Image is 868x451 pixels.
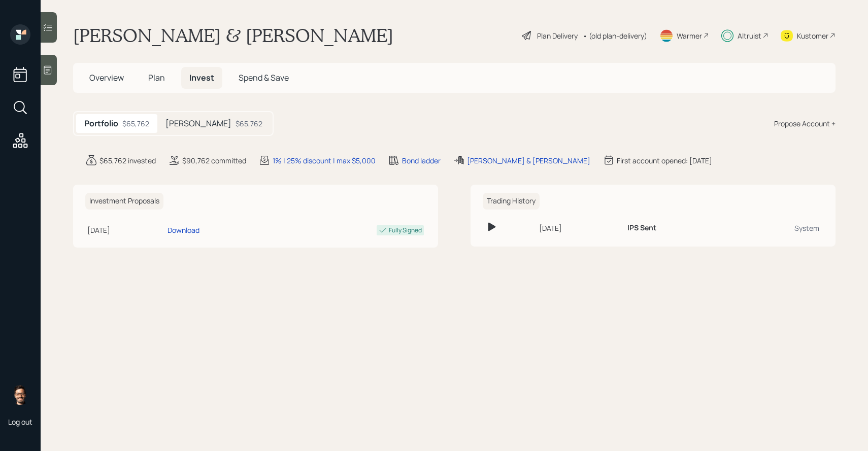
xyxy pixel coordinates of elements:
[165,119,231,128] h5: [PERSON_NAME]
[537,30,578,41] div: Plan Delivery
[774,118,836,129] div: Propose Account +
[73,24,393,47] h1: [PERSON_NAME] & [PERSON_NAME]
[10,385,30,405] img: sami-boghos-headshot.png
[122,118,149,129] div: $65,762
[99,155,156,166] div: $65,762 invested
[738,30,761,41] div: Altruist
[85,193,163,210] h6: Investment Proposals
[627,224,656,232] h6: IPS Sent
[389,226,422,235] div: Fully Signed
[797,30,828,41] div: Kustomer
[583,30,647,41] div: • (old plan-delivery)
[189,72,214,83] span: Invest
[539,223,619,233] div: [DATE]
[84,119,118,128] h5: Portfolio
[168,225,199,235] div: Download
[182,155,246,166] div: $90,762 committed
[677,30,702,41] div: Warmer
[87,225,163,235] div: [DATE]
[273,155,376,166] div: 1% | 25% discount | max $5,000
[236,118,262,129] div: $65,762
[8,417,32,427] div: Log out
[733,223,819,233] div: System
[483,193,540,210] h6: Trading History
[402,155,441,166] div: Bond ladder
[148,72,165,83] span: Plan
[617,155,712,166] div: First account opened: [DATE]
[239,72,289,83] span: Spend & Save
[467,155,590,166] div: [PERSON_NAME] & [PERSON_NAME]
[89,72,124,83] span: Overview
